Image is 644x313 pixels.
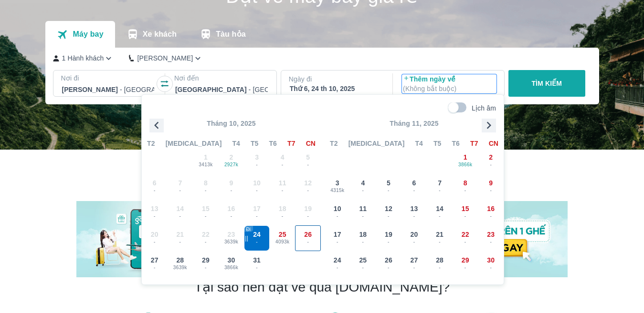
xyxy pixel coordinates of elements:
[453,225,478,251] button: 22-
[489,139,498,148] span: CN
[76,201,568,277] img: banner-home
[246,227,251,232] span: Đi
[219,251,244,277] button: 303866k
[387,178,391,188] span: 5
[45,21,257,48] div: transportation tabs
[376,174,401,200] button: 5-
[306,139,316,148] span: CN
[270,225,296,251] button: 254093k
[359,230,367,239] span: 18
[385,255,392,265] span: 26
[334,204,341,213] span: 10
[351,187,376,194] span: -
[402,238,427,246] span: -
[351,212,376,220] span: -
[478,212,503,220] span: -
[376,225,401,251] button: 19-
[478,251,504,277] button: 30-
[436,255,443,265] span: 28
[348,139,405,148] span: [MEDICAL_DATA]
[478,187,503,194] span: -
[411,230,418,239] span: 20
[253,230,261,239] span: 24
[401,174,427,200] button: 6-
[464,178,467,188] span: 8
[168,251,193,277] button: 283639k
[427,251,453,277] button: 28-
[436,230,443,239] span: 21
[295,225,321,251] button: 26-
[244,238,269,246] span: -
[270,238,295,246] span: 4093k
[401,225,427,251] button: 20-
[427,225,453,251] button: 21-
[325,225,350,251] button: 17-
[62,53,104,63] p: 1 Hành khách
[385,204,392,213] span: 12
[433,139,441,148] span: T5
[244,251,270,277] button: 31-
[73,30,103,39] p: Máy bay
[453,264,478,272] span: -
[478,174,504,200] button: 9-
[453,251,478,277] button: 29-
[325,119,504,128] p: Tháng 11, 2025
[462,255,469,265] span: 29
[351,238,376,246] span: -
[427,187,452,194] span: -
[232,139,240,148] span: T4
[478,200,504,225] button: 16-
[411,255,418,265] span: 27
[427,174,453,200] button: 7-
[385,230,392,239] span: 19
[325,238,350,246] span: -
[453,238,478,246] span: -
[531,79,562,88] p: TÌM KIẾM
[453,200,478,225] button: 15-
[478,264,503,272] span: -
[176,255,184,265] span: 28
[336,178,339,188] span: 3
[462,204,469,213] span: 15
[194,279,450,296] h2: Tại sao nên đặt vé qua [DOMAIN_NAME]?
[244,264,269,272] span: -
[478,238,503,246] span: -
[359,204,367,213] span: 11
[436,204,443,213] span: 14
[219,264,244,272] span: 3866k
[129,53,203,63] button: [PERSON_NAME]
[427,200,453,225] button: 14-
[403,84,496,93] p: ( Không bắt buộc )
[142,264,167,272] span: -
[376,264,401,272] span: -
[253,255,261,265] span: 31
[193,264,218,272] span: -
[287,139,295,148] span: T7
[470,139,478,148] span: T7
[304,230,312,239] span: 26
[350,225,376,251] button: 18-
[168,264,193,272] span: 3639k
[376,200,401,225] button: 12-
[438,178,442,188] span: 7
[166,139,222,148] span: [MEDICAL_DATA]
[487,230,495,239] span: 23
[228,255,235,265] span: 30
[402,264,427,272] span: -
[289,74,383,84] p: Ngày đi
[193,251,219,277] button: 29-
[401,200,427,225] button: 13-
[453,161,478,169] span: 3866k
[359,255,367,265] span: 25
[453,174,478,200] button: 8-
[478,161,503,169] span: -
[376,187,401,194] span: -
[427,264,452,272] span: -
[142,251,168,277] button: 27-
[489,152,493,162] span: 2
[402,187,427,194] span: -
[296,238,320,246] span: -
[325,187,350,194] span: 4315k
[174,73,269,83] p: Nơi đến
[325,264,350,272] span: -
